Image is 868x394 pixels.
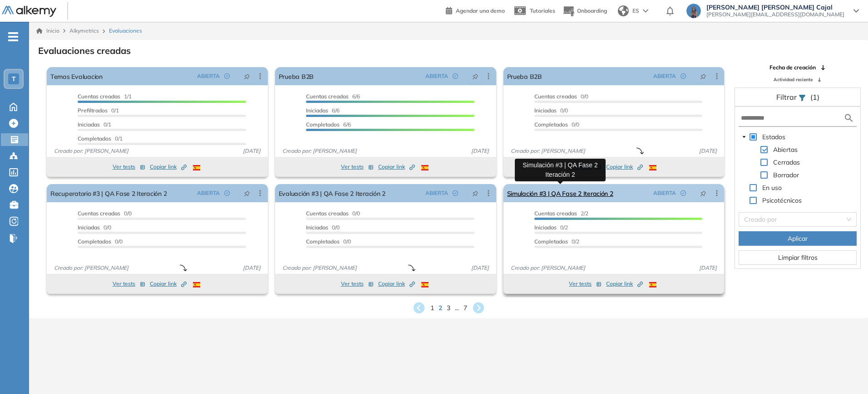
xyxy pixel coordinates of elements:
img: ESP [421,282,429,287]
span: 0/0 [534,121,579,128]
span: Creado por: [PERSON_NAME] [279,147,360,155]
span: Abiertas [771,144,799,155]
span: 0/2 [534,238,579,245]
span: 2/2 [534,210,588,217]
span: Creado por: [PERSON_NAME] [507,147,589,155]
span: Cuentas creadas [534,93,577,100]
a: Recuperatorio #3 | QA Fase 2 Iteración 2 [50,184,167,202]
span: 0/0 [78,224,111,231]
img: ESP [421,165,429,170]
span: T [12,75,16,83]
button: pushpin [465,69,485,83]
button: pushpin [465,186,485,200]
span: Borrador [771,170,801,180]
img: ESP [649,282,656,287]
span: 0/0 [306,238,351,245]
span: check-circle [681,190,686,196]
button: Ver tests [341,278,374,289]
span: [DATE] [239,147,264,155]
a: Simulación #3 | QA Fase 2 Iteración 2 [507,184,613,202]
a: Evaluación #3 | QA Fase 2 Iteración 2 [279,184,385,202]
span: ABIERTA [197,72,220,80]
span: 0/0 [78,210,132,217]
span: Psicotécnicos [760,195,804,206]
span: Completados [534,121,568,128]
span: 6/6 [306,93,360,100]
span: 6/6 [306,107,340,114]
span: ABIERTA [425,189,448,197]
span: Completados [78,135,111,142]
img: world [618,5,629,16]
span: En uso [762,184,782,192]
button: pushpin [693,69,713,83]
button: Ver tests [113,278,145,289]
span: (1) [810,92,819,102]
span: pushpin [472,73,478,80]
span: Onboarding [577,7,607,14]
span: Iniciadas [306,224,328,231]
span: Copiar link [150,280,187,288]
span: 0/0 [534,107,568,114]
span: Estados [760,131,787,142]
div: Simulación #3 | QA Fase 2 Iteración 2 [515,159,606,181]
span: Alkymetrics [69,27,99,34]
span: Borrador [773,171,799,179]
span: Iniciadas [78,121,100,128]
span: pushpin [244,190,250,197]
span: Agendar una demo [456,7,505,14]
span: [DATE] [239,264,264,272]
span: Copiar link [150,163,187,171]
span: [DATE] [468,264,493,272]
span: 0/0 [306,224,340,231]
span: ... [455,303,459,313]
button: Copiar link [150,161,187,172]
span: ABIERTA [653,189,676,197]
span: 0/1 [78,121,111,128]
span: Iniciadas [534,224,557,231]
button: Copiar link [606,278,643,289]
span: pushpin [700,73,706,80]
span: check-circle [681,73,686,79]
span: ABIERTA [197,189,220,197]
span: 0/0 [78,238,123,245]
span: pushpin [700,190,706,197]
span: 0/1 [78,135,123,142]
span: Iniciadas [306,107,328,114]
span: check-circle [453,190,458,196]
span: Copiar link [606,280,643,288]
span: Creado por: [PERSON_NAME] [279,264,360,272]
h3: Evaluaciones creadas [38,45,131,56]
span: Psicotécnicos [762,196,802,204]
img: ESP [193,165,200,170]
span: Abiertas [773,146,798,154]
span: check-circle [224,73,230,79]
span: Estados [762,133,785,141]
img: arrow [643,9,648,13]
span: Cerradas [773,158,800,166]
span: 0/2 [534,224,568,231]
button: Limpiar filtros [739,250,857,265]
span: Cuentas creadas [306,210,349,217]
span: Completados [306,238,340,245]
span: En uso [760,182,784,193]
span: Creado por: [PERSON_NAME] [50,264,132,272]
a: Inicio [36,27,59,35]
span: check-circle [453,73,458,79]
span: 2 [439,303,442,313]
span: Iniciadas [78,224,100,231]
span: [PERSON_NAME][EMAIL_ADDRESS][DOMAIN_NAME] [706,11,844,18]
button: Copiar link [378,278,415,289]
button: Aplicar [739,231,857,246]
span: Cuentas creadas [534,210,577,217]
button: pushpin [237,69,257,83]
span: Cuentas creadas [78,210,120,217]
i: - [8,36,18,38]
span: Completados [306,121,340,128]
span: 3 [447,303,450,313]
span: 0/0 [306,210,360,217]
span: Aplicar [788,233,808,243]
span: pushpin [472,190,478,197]
button: Ver tests [341,161,374,172]
img: ESP [649,165,656,170]
button: pushpin [693,186,713,200]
